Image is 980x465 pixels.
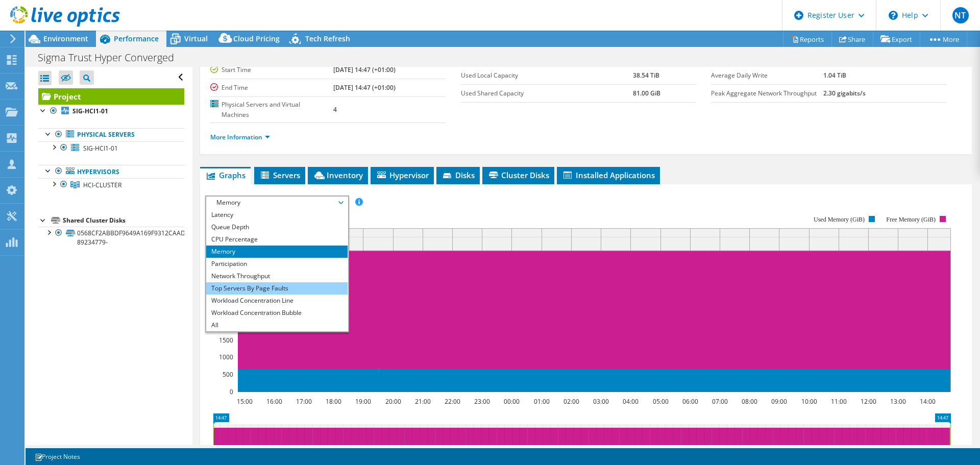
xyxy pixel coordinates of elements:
a: More [920,31,967,47]
label: Start Time [210,65,333,75]
b: 4 [333,105,337,114]
span: Graphs [205,170,246,180]
span: Environment [43,34,88,43]
text: 1500 [219,336,233,345]
text: 16:00 [266,397,282,406]
text: 17:00 [296,397,312,406]
label: Average Daily Write [711,70,823,81]
text: 0 [230,387,233,396]
b: 2.30 gigabits/s [823,89,866,97]
b: SIG-HCI1-01 [72,107,108,115]
a: 0568CF2ABBDF9649A169F9312CAAD768-89234779- [38,227,184,249]
div: Shared Cluster Disks [63,214,184,227]
a: HCI-CLUSTER [38,178,184,191]
li: Queue Depth [206,221,348,233]
h1: Sigma Trust Hyper Converged [33,52,190,63]
text: 05:00 [653,397,669,406]
text: 21:00 [415,397,431,406]
span: Cloud Pricing [233,34,280,43]
label: Peak Aggregate Network Throughput [711,88,823,99]
a: Reports [783,31,832,47]
span: SIG-HCI1-01 [83,144,118,153]
text: 500 [223,370,233,379]
li: All [206,319,348,331]
text: 14:00 [920,397,936,406]
text: 15:00 [237,397,253,406]
span: Tech Refresh [305,34,350,43]
li: Latency [206,209,348,221]
text: 12:00 [861,397,876,406]
text: 13:00 [890,397,906,406]
label: Used Shared Capacity [461,88,633,99]
b: [DATE] 14:47 (+01:00) [333,83,396,92]
text: 23:00 [474,397,490,406]
a: SIG-HCI1-01 [38,105,184,118]
span: Installed Applications [562,170,655,180]
span: Inventory [313,170,363,180]
li: Top Servers By Page Faults [206,282,348,295]
text: 06:00 [682,397,698,406]
text: Free Memory (GiB) [887,216,936,223]
text: 1000 [219,353,233,361]
a: Physical Servers [38,128,184,141]
span: Cluster Disks [487,170,549,180]
text: 00:00 [504,397,520,406]
span: Disks [442,170,475,180]
li: Network Throughput [206,270,348,282]
text: 02:00 [563,397,579,406]
b: [DATE] 14:47 (+01:00) [333,65,396,74]
text: 01:00 [534,397,550,406]
a: SIG-HCI1-01 [38,141,184,155]
text: 19:00 [355,397,371,406]
b: 1.04 TiB [823,71,846,80]
li: Workload Concentration Bubble [206,307,348,319]
label: Physical Servers and Virtual Machines [210,100,333,120]
text: 07:00 [712,397,728,406]
text: 03:00 [593,397,609,406]
text: 04:00 [623,397,639,406]
a: Share [831,31,873,47]
span: Memory [211,197,342,209]
li: Memory [206,246,348,258]
span: NT [952,7,969,23]
a: Hypervisors [38,165,184,178]
li: CPU Percentage [206,233,348,246]
text: 11:00 [831,397,847,406]
span: Servers [259,170,300,180]
a: More Information [210,133,270,141]
text: 18:00 [326,397,341,406]
a: Export [873,31,920,47]
text: 20:00 [385,397,401,406]
li: Participation [206,258,348,270]
text: 08:00 [742,397,757,406]
span: Virtual [184,34,208,43]
b: 38.54 TiB [633,71,659,80]
a: Project [38,88,184,105]
b: 81.00 GiB [633,89,660,97]
label: End Time [210,83,333,93]
text: 22:00 [445,397,460,406]
span: Performance [114,34,159,43]
span: Hypervisor [376,170,429,180]
text: 09:00 [771,397,787,406]
a: Project Notes [28,450,87,463]
text: Used Memory (GiB) [814,216,865,223]
svg: \n [889,11,898,20]
text: 10:00 [801,397,817,406]
span: HCI-CLUSTER [83,181,121,189]
label: Used Local Capacity [461,70,633,81]
li: Workload Concentration Line [206,295,348,307]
